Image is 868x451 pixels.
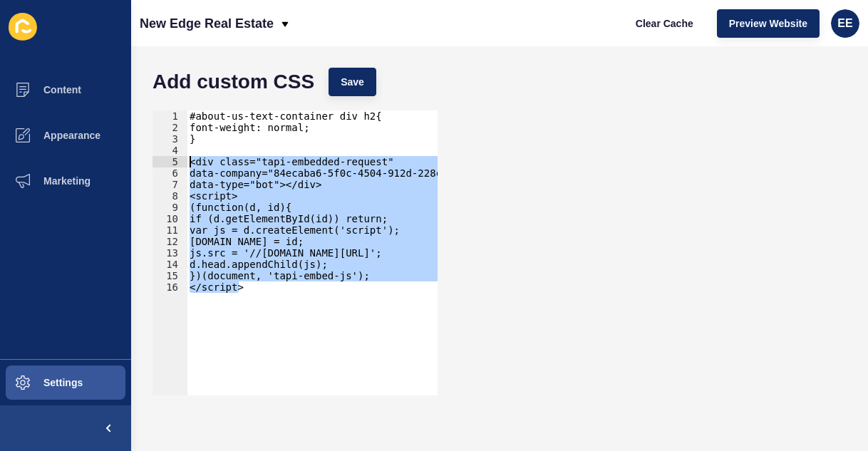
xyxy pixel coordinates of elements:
[153,259,187,270] div: 14
[153,179,187,190] div: 7
[153,133,187,145] div: 3
[341,75,364,89] span: Save
[153,202,187,213] div: 9
[837,16,852,31] span: EE
[729,16,807,31] span: Preview Website
[153,145,187,156] div: 4
[153,213,187,224] div: 10
[153,281,187,293] div: 16
[153,156,187,167] div: 5
[153,190,187,202] div: 8
[140,6,274,41] p: New Edge Real Estate
[153,110,187,122] div: 1
[153,236,187,247] div: 12
[153,122,187,133] div: 2
[636,16,693,31] span: Clear Cache
[153,224,187,236] div: 11
[717,9,820,38] button: Preview Website
[153,247,187,259] div: 13
[624,9,706,38] button: Clear Cache
[153,75,314,89] h1: Add custom CSS
[153,270,187,281] div: 15
[329,68,376,96] button: Save
[153,167,187,179] div: 6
